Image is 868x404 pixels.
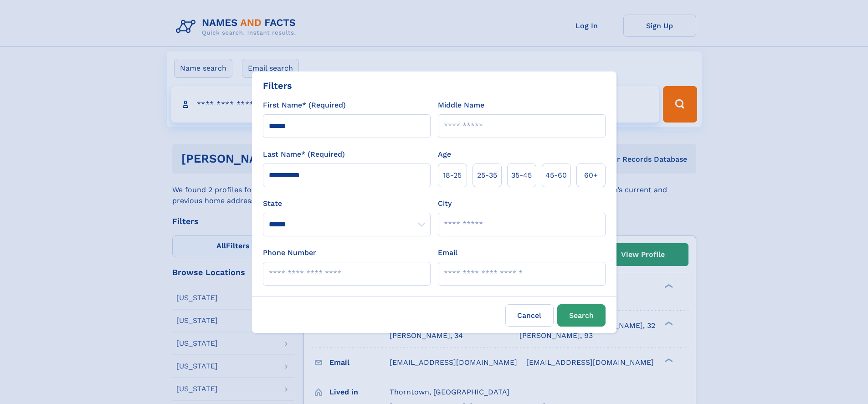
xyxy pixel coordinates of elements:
span: 25‑35 [477,170,497,181]
label: Age [438,149,451,160]
label: Last Name* (Required) [263,149,345,160]
span: 45‑60 [545,170,567,181]
label: City [438,198,452,209]
button: Search [557,304,606,327]
span: 35‑45 [511,170,532,181]
div: Filters [263,79,292,92]
label: First Name* (Required) [263,100,346,111]
span: 18‑25 [443,170,462,181]
label: Middle Name [438,100,484,111]
label: Phone Number [263,247,316,258]
label: Email [438,247,457,258]
label: Cancel [505,304,554,327]
label: State [263,198,431,209]
span: 60+ [584,170,598,181]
